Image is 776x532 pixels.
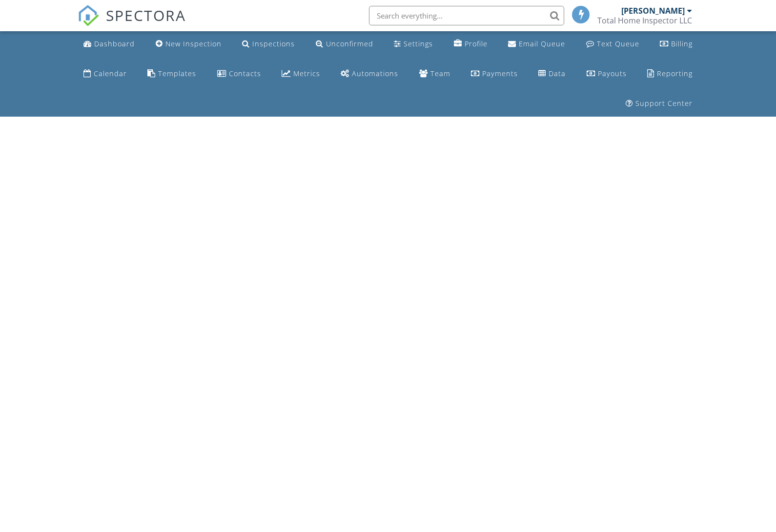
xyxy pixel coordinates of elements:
[549,69,566,78] div: Data
[598,69,627,78] div: Payouts
[165,39,222,48] div: New Inspection
[238,35,299,53] a: Inspections
[312,35,377,53] a: Unconfirmed
[80,35,139,53] a: Dashboard
[450,35,491,53] a: Company Profile
[252,39,295,48] div: Inspections
[352,69,398,78] div: Automations
[656,35,696,53] a: Billing
[143,65,200,83] a: Templates
[106,5,186,25] span: SPECTORA
[213,65,265,83] a: Contacts
[467,65,522,83] a: Payments
[78,5,99,26] img: The Best Home Inspection Software - Spectora
[337,65,402,83] a: Automations (Basic)
[482,69,518,78] div: Payments
[293,69,320,78] div: Metrics
[582,35,643,53] a: Text Queue
[504,35,569,53] a: Email Queue
[671,39,693,48] div: Billing
[643,65,696,83] a: Reporting
[597,39,639,48] div: Text Queue
[465,39,488,48] div: Profile
[635,99,693,108] div: Support Center
[597,16,692,25] div: Total Home Inspector LLC
[534,65,570,83] a: Data
[326,39,373,48] div: Unconfirmed
[229,69,261,78] div: Contacts
[94,39,135,48] div: Dashboard
[278,65,324,83] a: Metrics
[78,13,186,34] a: SPECTORA
[430,69,450,78] div: Team
[622,95,696,113] a: Support Center
[94,69,127,78] div: Calendar
[152,35,225,53] a: New Inspection
[519,39,565,48] div: Email Queue
[80,65,131,83] a: Calendar
[621,6,685,16] div: [PERSON_NAME]
[657,69,693,78] div: Reporting
[369,6,564,25] input: Search everything...
[415,65,454,83] a: Team
[158,69,196,78] div: Templates
[583,65,631,83] a: Payouts
[404,39,433,48] div: Settings
[390,35,437,53] a: Settings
